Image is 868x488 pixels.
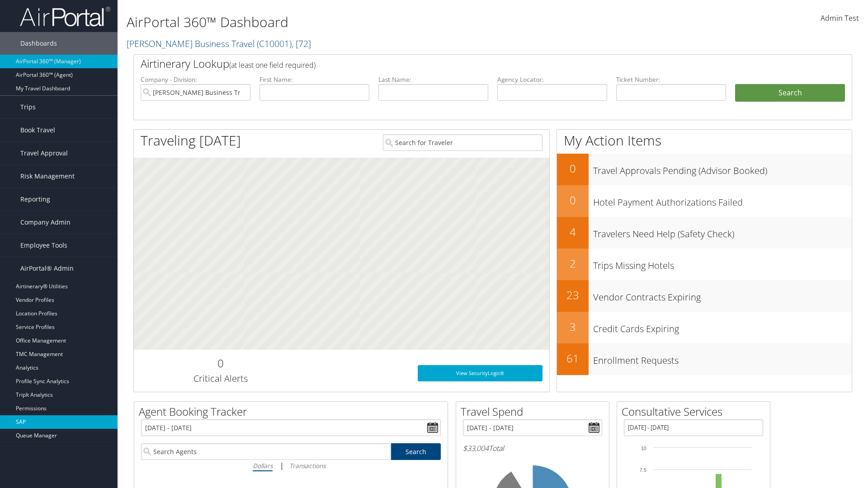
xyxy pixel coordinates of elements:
[593,160,852,177] h3: Travel Approvals Pending (Advisor Booked)
[141,131,241,150] h1: Traveling [DATE]
[557,192,589,208] h2: 0
[418,365,542,381] a: View SecurityLogic®
[557,343,852,375] a: 61Enrollment Requests
[735,84,845,102] button: Search
[229,60,316,70] span: (at least one field required)
[259,75,369,84] label: First Name:
[497,75,607,84] label: Agency Locator:
[20,234,67,257] span: Employee Tools
[593,318,852,335] h3: Credit Cards Expiring
[557,351,589,366] h2: 61
[127,13,615,32] h1: AirPortal 360™ Dashboard
[640,467,646,473] tspan: 7.5
[20,257,74,280] span: AirPortal® Admin
[141,356,300,371] h2: 0
[253,461,273,470] i: Dollars
[289,461,325,470] i: Transactions
[20,142,68,164] span: Travel Approval
[557,154,852,185] a: 0Travel Approvals Pending (Advisor Booked)
[20,165,75,188] span: Risk Management
[391,443,441,460] a: Search
[463,443,602,453] h6: Total
[257,38,292,50] span: ( C10001 )
[593,192,852,209] h3: Hotel Payment Authorizations Failed
[20,211,71,234] span: Company Admin
[383,134,542,151] input: Search for Traveler
[378,75,488,84] label: Last Name:
[20,6,110,27] img: airportal-logo.png
[557,312,852,343] a: 3Credit Cards Expiring
[641,446,646,451] tspan: 10
[141,443,391,460] input: Search Agents
[127,38,311,50] a: [PERSON_NAME] Business Travel
[616,75,726,84] label: Ticket Number:
[557,161,589,176] h2: 0
[557,131,852,150] h1: My Action Items
[593,350,852,367] h3: Enrollment Requests
[20,32,57,55] span: Dashboards
[821,13,859,23] span: Admin Test
[557,185,852,217] a: 0Hotel Payment Authorizations Failed
[557,280,852,312] a: 23Vendor Contracts Expiring
[141,460,441,471] div: |
[141,75,250,84] label: Company - Division:
[557,256,589,271] h2: 2
[20,96,36,118] span: Trips
[821,5,859,33] a: Admin Test
[557,319,589,334] h2: 3
[20,188,50,211] span: Reporting
[557,217,852,249] a: 4Travelers Need Help (Safety Check)
[622,404,770,419] h2: Consultative Services
[292,38,311,50] span: , [ 72 ]
[593,255,852,272] h3: Trips Missing Hotels
[557,249,852,280] a: 2Trips Missing Hotels
[593,223,852,240] h3: Travelers Need Help (Safety Check)
[593,286,852,304] h3: Vendor Contracts Expiring
[461,404,609,419] h2: Travel Spend
[557,287,589,303] h2: 23
[141,56,785,71] h2: Airtinerary Lookup
[463,443,489,453] span: $33,004
[557,224,589,239] h2: 4
[139,404,448,419] h2: Agent Booking Tracker
[20,119,55,141] span: Book Travel
[141,372,300,385] h3: Critical Alerts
